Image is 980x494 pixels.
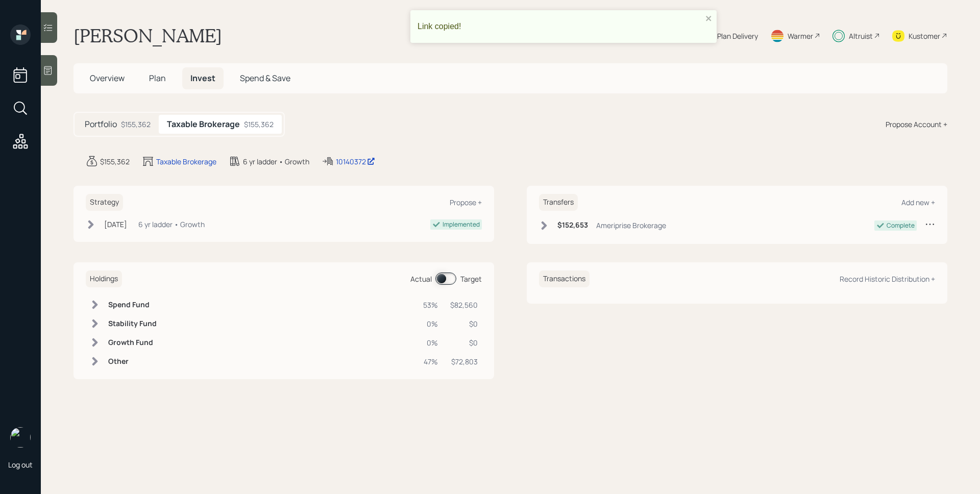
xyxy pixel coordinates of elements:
[156,156,216,167] div: Taxable Brokerage
[887,221,915,230] div: Complete
[460,274,482,284] div: Target
[243,156,309,167] div: 6 yr ladder • Growth
[539,194,578,211] h6: Transfers
[85,119,117,129] h5: Portfolio
[557,221,588,230] h6: $152,653
[450,197,482,207] div: Propose +
[108,338,157,347] h6: Growth Fund
[100,156,130,167] div: $155,362
[705,14,713,24] button: close
[423,356,438,367] div: 47%
[138,219,205,230] div: 6 yr ladder • Growth
[423,318,438,329] div: 0%
[121,119,151,130] div: $155,362
[450,337,478,348] div: $0
[901,197,935,207] div: Add new +
[190,72,215,84] span: Invest
[539,270,590,287] h6: Transactions
[418,22,702,31] div: Link copied!
[886,119,947,130] div: Propose Account +
[108,357,157,366] h6: Other
[450,356,478,367] div: $72,803
[410,274,432,284] div: Actual
[244,119,274,130] div: $155,362
[450,300,478,310] div: $82,560
[86,270,122,287] h6: Holdings
[596,220,666,231] div: Ameriprise Brokerage
[849,31,873,41] div: Altruist
[8,460,33,470] div: Log out
[443,220,480,229] div: Implemented
[86,194,123,211] h6: Strategy
[149,72,166,84] span: Plan
[167,119,240,129] h5: Taxable Brokerage
[240,72,290,84] span: Spend & Save
[450,318,478,329] div: $0
[73,24,222,47] h1: [PERSON_NAME]
[840,274,935,284] div: Record Historic Distribution +
[108,319,157,328] h6: Stability Fund
[336,156,375,167] div: 10140372
[909,31,940,41] div: Kustomer
[10,427,31,448] img: james-distasi-headshot.png
[423,337,438,348] div: 0%
[108,301,157,309] h6: Spend Fund
[788,31,813,41] div: Warmer
[90,72,125,84] span: Overview
[423,300,438,310] div: 53%
[717,31,758,41] div: Plan Delivery
[104,219,127,230] div: [DATE]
